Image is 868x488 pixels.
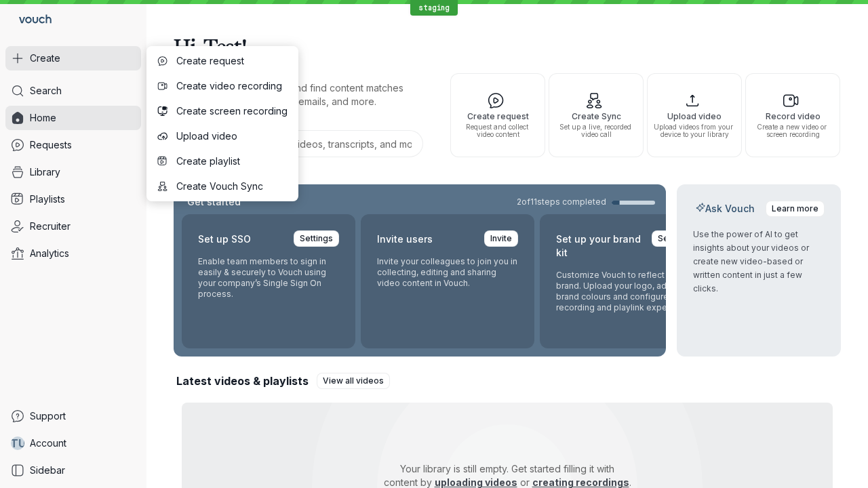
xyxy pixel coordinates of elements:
[149,49,296,73] button: Create request
[751,123,834,138] span: Create a new video or screen recording
[176,79,288,93] span: Create video recording
[30,52,60,65] span: Create
[435,476,517,488] a: uploading videos
[766,201,825,217] a: Learn more
[30,220,71,233] span: Recruiter
[377,256,518,289] p: Invite your colleagues to join you in collecting, editing and sharing video content in Vouch.
[555,112,637,121] span: Create Sync
[149,174,296,199] button: Create Vouch Sync
[184,195,243,209] h2: Get started
[377,230,433,248] h2: Invite users
[484,230,518,247] a: Invite
[149,124,296,148] button: Upload video
[30,111,56,125] span: Home
[772,202,818,216] span: Learn more
[751,112,834,121] span: Record video
[30,138,72,152] span: Requests
[174,81,426,108] p: Search for any keywords and find content matches through transcriptions, user emails, and more.
[30,165,60,179] span: Library
[5,431,141,455] a: TUAccount
[30,247,69,260] span: Analytics
[555,123,637,138] span: Set up a live, recorded video call
[5,133,141,157] a: Requests
[198,230,251,248] h2: Set up SSO
[198,256,339,300] p: Enable team members to sign in easily & securely to Vouch using your company’s Single Sign On pro...
[456,123,539,138] span: Request and collect video content
[653,123,736,138] span: Upload videos from your device to your library
[30,409,66,423] span: Support
[149,99,296,123] button: Create screen recording
[176,155,288,168] span: Create playlist
[693,202,757,216] h2: Ask Vouch
[30,84,62,98] span: Search
[647,73,742,157] button: Upload videoUpload videos from your device to your library
[176,54,288,68] span: Create request
[149,74,296,98] button: Create video recording
[149,149,296,174] button: Create playlist
[556,230,644,262] h2: Set up your brand kit
[653,112,736,121] span: Upload video
[5,160,141,184] a: Library
[5,458,141,483] a: Sidebar
[176,104,288,118] span: Create screen recording
[5,5,57,35] a: Go to homepage
[30,464,65,477] span: Sidebar
[5,241,141,266] a: Analytics
[18,436,26,450] span: U
[745,73,840,157] button: Record videoCreate a new video or screen recording
[5,404,141,428] a: Support
[456,112,539,121] span: Create request
[30,192,65,206] span: Playlists
[693,228,825,296] p: Use the power of AI to get insights about your videos or create new video-based or written conten...
[323,374,384,388] span: View all videos
[174,27,841,65] h1: Hi, Test!
[176,373,309,388] h2: Latest videos & playlists
[450,73,545,157] button: Create requestRequest and collect video content
[176,180,288,193] span: Create Vouch Sync
[30,436,66,450] span: Account
[176,129,288,143] span: Upload video
[517,197,655,207] a: 2of11steps completed
[5,106,141,130] a: Home
[5,214,141,239] a: Recruiter
[556,270,697,313] p: Customize Vouch to reflect your brand. Upload your logo, adjust brand colours and configure the r...
[10,436,18,450] span: T
[490,232,512,245] span: Invite
[317,373,390,389] a: View all videos
[652,230,697,247] a: Settings
[517,197,606,207] span: 2 of 11 steps completed
[300,232,333,245] span: Settings
[5,79,141,103] a: Search
[658,232,691,245] span: Settings
[5,46,141,70] button: Create
[549,73,644,157] button: Create SyncSet up a live, recorded video call
[532,476,629,488] a: creating recordings
[5,187,141,211] a: Playlists
[294,230,339,247] a: Settings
